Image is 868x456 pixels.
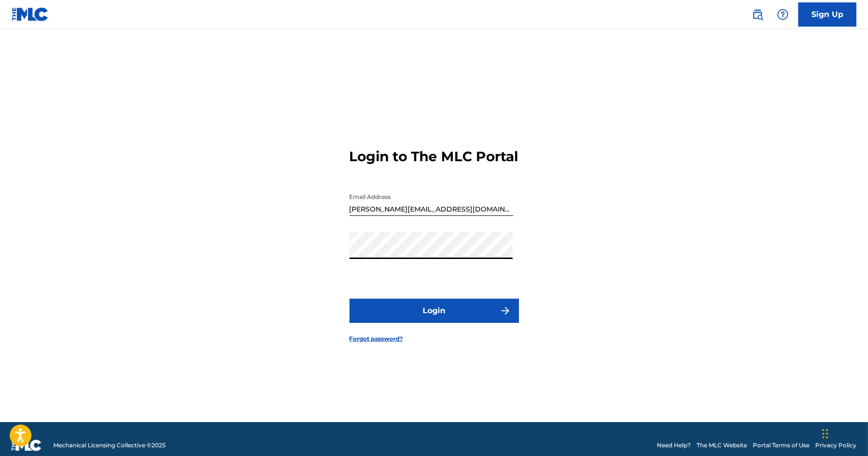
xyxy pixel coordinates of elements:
img: f7272a7cc735f4ea7f67.svg [500,305,511,317]
img: search [752,9,763,20]
iframe: Chat Widget [820,410,868,456]
div: Drag [822,419,828,448]
div: Help [773,5,792,24]
button: Login [350,299,519,323]
a: Forgot password? [350,334,403,343]
img: help [777,9,789,20]
img: MLC Logo [12,7,49,21]
a: Privacy Policy [815,441,856,450]
a: Sign Up [798,2,856,27]
h3: Login to The MLC Portal [350,148,518,165]
a: Portal Terms of Use [753,441,809,450]
a: The MLC Website [697,441,747,450]
a: Need Help? [657,441,691,450]
span: Mechanical Licensing Collective © 2025 [53,441,166,450]
a: Public Search [748,5,767,24]
img: logo [12,440,42,451]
